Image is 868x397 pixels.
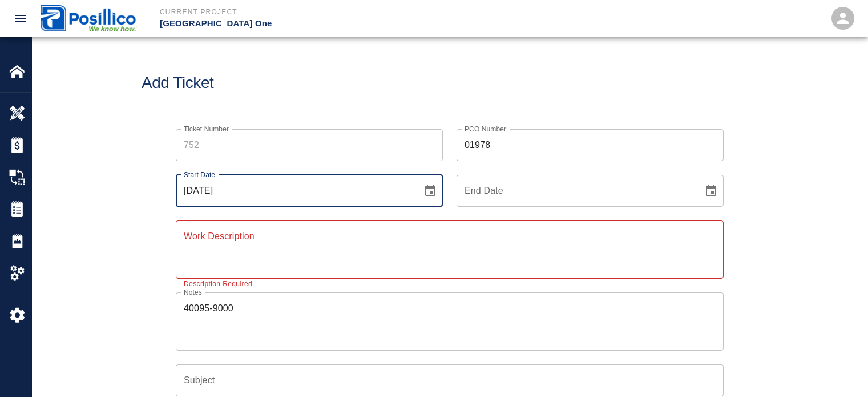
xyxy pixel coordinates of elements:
input: mm/dd/yyyy [457,175,695,207]
button: Choose date, selected date is Sep 15, 2025 [419,179,442,202]
label: Notes [184,287,202,297]
input: 752 [176,129,443,161]
textarea: 40095-9000 [184,302,716,341]
input: mm/dd/yyyy [176,175,414,207]
p: [GEOGRAPHIC_DATA] One [160,17,496,30]
label: Start Date [184,170,215,179]
p: Description Required [184,279,252,290]
iframe: Chat Widget [811,342,868,397]
label: Ticket Number [184,124,229,134]
button: open drawer [7,5,34,32]
h1: Add Ticket [142,74,758,93]
p: Current Project [160,7,496,17]
button: Choose date [700,179,722,202]
img: Posillico Inc Sub [41,5,137,31]
label: PCO Number [465,124,506,134]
